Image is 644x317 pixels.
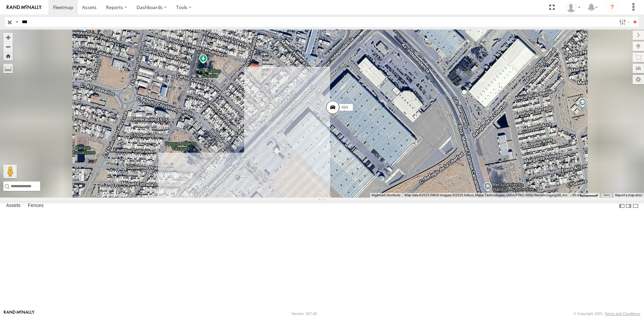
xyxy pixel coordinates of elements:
[4,310,35,317] a: Visit our Website
[633,75,644,84] label: Map Settings
[625,201,632,211] label: Dock Summary Table to the Right
[632,201,639,211] label: Hide Summary Table
[3,201,24,211] label: Assets
[3,42,13,51] button: Zoom out
[619,201,625,211] label: Dock Summary Table to the Left
[563,2,583,12] div: Roberto Garcia
[405,193,568,197] span: Map data ©2025 INEGI Imagery ©2025 Airbus, Maxar Technologies, USDA/FPAC/GEO, Vexcel Imaging US, ...
[3,51,13,60] button: Zoom Home
[574,312,640,316] div: © Copyright 2025 -
[291,312,317,316] div: Version: 307.00
[14,17,19,27] label: Search Query
[3,165,17,178] button: Drag Pegman onto the map to open Street View
[3,33,13,42] button: Zoom in
[615,193,642,197] a: Report a map error
[603,194,610,197] a: Terms (opens in new tab)
[607,2,618,13] i: ?
[372,193,400,198] button: Keyboard shortcuts
[341,105,348,110] span: 494
[24,201,47,211] label: Fences
[570,193,600,198] button: Map Scale: 50 m per 49 pixels
[616,17,631,27] label: Search Filter Options
[3,64,13,73] label: Measure
[7,5,42,10] img: rand-logo.svg
[605,312,640,316] a: Terms and Conditions
[572,193,580,197] span: 50 m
